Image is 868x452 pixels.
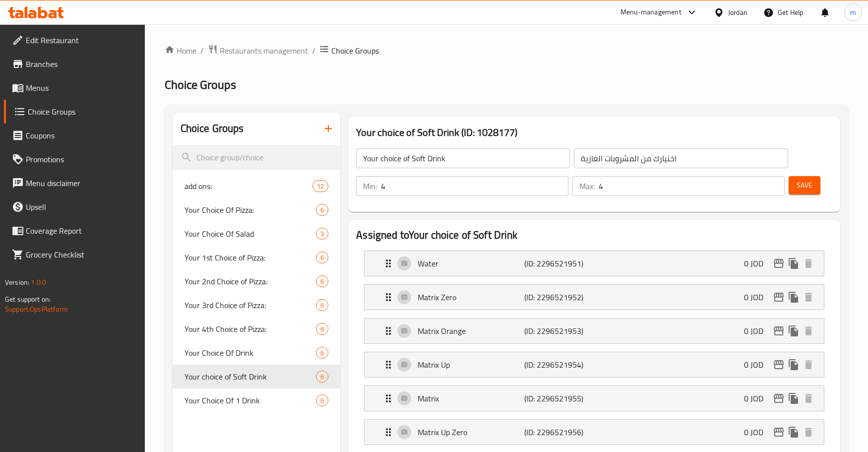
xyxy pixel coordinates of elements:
div: Your 2nd Choice of Pizza:6 [173,269,341,293]
span: Your Choice Of 1 Drink [185,394,316,406]
p: 0 JOD [744,325,771,337]
button: edit [771,290,786,305]
div: Expand [365,285,824,310]
p: Matrix Orange [418,325,524,337]
button: duplicate [786,357,801,372]
p: 0 JOD [744,359,771,371]
h2: Assigned to Your choice of Soft Drink [356,228,832,243]
span: Choice Groups [331,45,379,57]
button: delete [801,290,816,305]
button: Save [789,176,820,194]
button: edit [771,256,786,271]
span: Get support on: [5,293,51,306]
button: delete [801,391,816,406]
span: 6 [316,205,328,215]
span: Coupons [26,129,137,141]
span: 6 [316,301,328,310]
a: Coupons [4,124,145,147]
span: Promotions [26,153,137,165]
span: 6 [316,324,328,334]
span: Your 3rd Choice of Pizza: [185,299,316,311]
div: Expand [365,386,824,411]
span: 6 [316,372,328,382]
p: Min: [363,180,377,192]
span: Your 1st Choice of Pizza: [185,252,316,263]
li: / [312,45,315,57]
div: add ons:12 [173,174,341,198]
div: Your Choice Of Pizza:6 [173,198,341,222]
p: Matrix Zero [418,291,524,303]
div: Your Choice Of 1 Drink6 [173,388,341,412]
p: (ID: 2296521951) [524,258,595,269]
a: Coverage Report [4,219,145,243]
div: Your 4th Choice of Pizza:6 [173,317,341,341]
li: Expand [356,247,832,280]
span: Your 4th Choice of Pizza: [185,323,316,335]
nav: breadcrumb [165,44,848,57]
a: Menus [4,76,145,100]
button: delete [801,425,816,440]
span: Upsell [26,201,137,213]
span: Restaurants management [220,45,308,57]
a: Upsell [4,195,145,219]
div: Choices [316,252,328,263]
span: 6 [316,277,328,286]
p: Max: [579,180,595,192]
span: Coverage Report [26,225,137,237]
p: Matrix Up Zero [418,426,524,438]
span: Branches [26,58,137,70]
span: Edit Restaurant [26,34,137,46]
div: Choices [316,347,328,359]
p: (ID: 2296521953) [524,325,595,337]
span: 12 [313,182,328,191]
a: Grocery Checklist [4,243,145,266]
div: Expand [365,352,824,377]
span: 1.0.0 [31,276,46,289]
button: edit [771,357,786,372]
div: Choices [316,275,328,287]
span: 6 [316,396,328,405]
a: Promotions [4,147,145,171]
p: (ID: 2296521952) [524,291,595,303]
p: 0 JOD [744,426,771,438]
p: 0 JOD [744,291,771,303]
button: duplicate [786,391,801,406]
a: Menu disclaimer [4,171,145,195]
p: (ID: 2296521956) [524,426,595,438]
a: Restaurants management [208,44,308,57]
div: Expand [365,251,824,276]
div: Choices [316,371,328,383]
button: duplicate [786,323,801,338]
p: (ID: 2296521955) [524,392,595,404]
span: m [850,7,856,18]
a: Branches [4,52,145,76]
span: Menus [26,82,137,94]
a: Edit Restaurant [4,28,145,52]
li: / [200,45,204,57]
span: Choice Groups [165,73,236,96]
li: Expand [356,382,832,415]
a: Home [165,45,196,57]
h3: Your choice of Soft Drink (ID: 1028177) [356,125,832,140]
div: Choices [316,323,328,335]
span: 6 [316,348,328,358]
h2: Choice Groups [181,121,244,136]
div: Menu-management [620,6,682,18]
button: delete [801,357,816,372]
input: search [173,145,341,170]
span: Your choice of Soft Drink [185,371,316,383]
button: delete [801,256,816,271]
div: Your choice of Soft Drink6 [173,365,341,388]
span: Your Choice Of Pizza: [185,204,316,216]
p: Water [418,258,524,269]
button: delete [801,323,816,338]
span: Version: [5,276,29,289]
div: Jordan [728,7,747,18]
button: duplicate [786,290,801,305]
div: Your 3rd Choice of Pizza:6 [173,293,341,317]
span: add ons: [185,180,312,192]
p: Matrix [418,392,524,404]
span: Save [797,179,812,192]
span: Your Choice Of Salad [185,228,316,240]
span: Grocery Checklist [26,249,137,260]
